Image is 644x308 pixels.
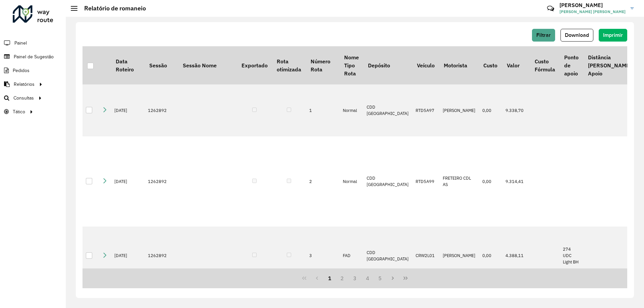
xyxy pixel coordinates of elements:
td: 1262892 [145,136,178,227]
td: RTD5A99 [412,136,439,227]
td: CDD [GEOGRAPHIC_DATA] [363,84,412,136]
th: Veículo [412,46,439,84]
button: Last Page [399,272,412,285]
td: [PERSON_NAME] [439,227,479,285]
td: [DATE] [111,136,145,227]
td: FAD [339,227,363,285]
td: [PERSON_NAME] [439,84,479,136]
span: Download [565,32,589,38]
td: 1 [306,84,339,136]
span: Consultas [13,95,34,102]
td: RTD5A97 [412,84,439,136]
th: Rota otimizada [272,46,306,84]
td: 1262892 [145,227,178,285]
th: Data Roteiro [111,46,145,84]
th: Motorista [439,46,479,84]
td: 3 [306,227,339,285]
th: Distância [PERSON_NAME] Apoio [583,46,636,84]
th: Sessão [145,46,178,84]
td: CDD [GEOGRAPHIC_DATA] [363,136,412,227]
td: [DATE] [111,227,145,285]
td: CRW2L01 [412,227,439,285]
th: Depósito [363,46,412,84]
td: 0,00 [479,227,502,285]
button: 2 [336,272,348,285]
td: 0,00 [479,136,502,227]
span: Pedidos [13,67,30,74]
td: [DATE] [111,84,145,136]
button: Imprimir [599,29,627,42]
th: Nome Tipo Rota [339,46,363,84]
button: 3 [348,272,361,285]
button: 4 [361,272,374,285]
h3: [PERSON_NAME] [559,2,626,8]
td: 2 [306,136,339,227]
td: 9.338,70 [502,84,530,136]
th: Custo [479,46,502,84]
td: CDD [GEOGRAPHIC_DATA] [363,227,412,285]
button: 1 [323,272,336,285]
button: Filtrar [532,29,555,42]
td: Normal [339,84,363,136]
span: [PERSON_NAME] [PERSON_NAME] [559,9,626,15]
td: 0,00 [479,84,502,136]
td: Normal [339,136,363,227]
button: 5 [374,272,387,285]
th: Sessão Nome [178,46,237,84]
span: Tático [13,108,25,115]
td: FRETEIRO CDL AS [439,136,479,227]
td: 274 UDC Light BH [559,227,583,285]
th: Número Rota [306,46,339,84]
th: Ponto de apoio [559,46,583,84]
th: Valor [502,46,530,84]
span: Painel [14,40,27,47]
th: Custo Fórmula [530,46,559,84]
span: Imprimir [603,32,623,38]
td: 4.388,11 [502,227,530,285]
span: Filtrar [536,32,551,38]
h2: Relatório de romaneio [77,5,146,12]
button: Download [560,29,593,42]
td: 9.314,41 [502,136,530,227]
th: Exportado [237,46,272,84]
span: Relatórios [14,81,35,88]
button: Next Page [386,272,399,285]
a: Contato Rápido [543,1,558,16]
td: 1262892 [145,84,178,136]
span: Painel de Sugestão [14,53,54,60]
